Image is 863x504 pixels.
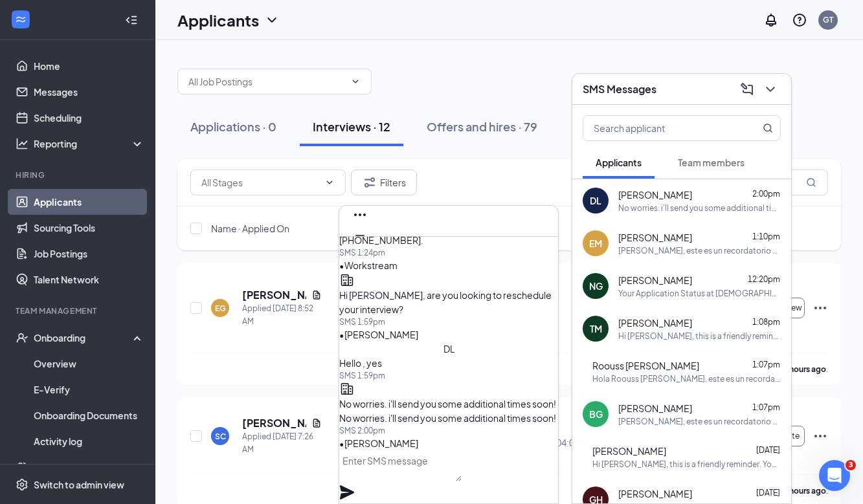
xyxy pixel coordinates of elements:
button: Minimize [350,225,370,246]
svg: WorkstreamLogo [14,13,27,26]
svg: UserCheck [16,331,28,344]
span: No worries. i'll send you some additional times soon! [339,412,556,424]
h5: [PERSON_NAME] [242,288,306,302]
h1: Applicants [177,9,259,31]
div: No worries. i'll send you some additional times soon! [618,203,781,214]
a: Messages [34,79,144,105]
span: Roouss [PERSON_NAME] [592,359,699,372]
span: 3 [846,460,856,470]
svg: Ellipses [813,428,828,444]
h3: SMS Messages [583,82,656,96]
input: All Job Postings [188,74,345,89]
span: 1:10pm [752,232,780,241]
svg: Collapse [125,14,138,27]
div: SC [215,431,226,442]
div: TM [590,322,602,335]
svg: QuestionInfo [792,12,807,28]
img: Profile image for Sarah [15,114,41,140]
svg: ChevronDown [324,177,335,188]
a: E-Verify [34,377,144,402]
div: Hi [PERSON_NAME], this is a friendly reminder. Please select a interview time for your Front of H... [618,331,781,342]
span: applicant management [59,290,164,304]
span: Moving to a different position [59,229,192,243]
span: [PERSON_NAME] - server error [59,45,214,58]
h5: [PERSON_NAME] [242,416,306,430]
a: Scheduling [34,105,144,131]
img: Profile image for Shin [15,298,41,324]
span: [PERSON_NAME] [618,487,692,500]
div: [PERSON_NAME], este es un recordatorio amistoso. Seleccione un horario de entrevista para su soli... [618,416,781,427]
svg: ChevronDown [264,12,280,28]
div: EG [215,303,226,314]
h1: Messages [96,6,166,28]
span: Team members [678,157,745,168]
div: Hola Roouss [PERSON_NAME], este es un recordatorio amistoso. Seleccione un horario de entrevista ... [592,373,781,384]
span: Scheduling - Grace [59,168,155,181]
svg: Document [311,290,322,300]
b: 7 hours ago [783,486,826,496]
button: ComposeMessage [737,79,757,100]
svg: MagnifyingGlass [763,123,773,133]
a: Activity log [34,428,144,454]
div: BG [589,408,603,421]
svg: Minimize [352,228,368,243]
svg: Analysis [16,137,28,150]
span: Name · Applied On [211,222,289,235]
svg: Filter [362,175,377,190]
span: 1:07pm [752,360,780,369]
div: [PERSON_NAME] [46,133,121,147]
a: Home [34,53,144,79]
span: Rate your conversation [46,60,165,70]
img: Profile image for Louise [15,175,41,201]
span: Rate your conversation [46,121,165,131]
span: Hello , yes [339,357,382,369]
input: All Stages [201,175,319,190]
div: NG [589,279,603,292]
a: Overview [34,351,144,377]
span: Unable to book a slot [59,352,155,366]
div: Team Management [16,305,142,316]
iframe: Intercom live chat [819,460,850,491]
svg: ComposeMessage [739,82,755,97]
span: No worries. i'll send you some additional times soon! [339,398,556,410]
span: [DATE] [756,488,780,498]
div: [PERSON_NAME] [46,256,121,270]
span: • [PERSON_NAME] [339,329,418,340]
button: Messages [86,385,172,437]
div: Onboarding [34,331,133,344]
a: Talent Network [34,267,144,292]
div: EM [589,237,602,250]
div: • [DATE] [69,318,105,331]
svg: Ellipses [813,300,828,316]
div: Applied [DATE] 7:26 AM [242,430,322,456]
span: Applicants [596,157,642,168]
div: [PERSON_NAME], este es un recordatorio amistoso. Seleccione una hora de entrevista para su solici... [618,245,781,256]
span: [PERSON_NAME] [618,188,692,201]
svg: Plane [339,485,355,500]
a: Job Postings [34,241,144,267]
div: • [DATE] [65,72,102,85]
div: • [DATE] [124,195,160,208]
span: 1:07pm [752,402,780,412]
button: ChevronDown [760,79,781,100]
div: Micaella [46,379,83,393]
span: • Workstream [339,259,398,271]
img: Profile image for Micaella [15,360,41,386]
svg: Document [311,418,322,428]
svg: MagnifyingGlass [806,177,816,188]
span: [PERSON_NAME] [618,316,692,329]
div: Interviews · 12 [313,118,390,135]
a: Team [34,454,144,480]
div: Applied [DATE] 8:52 AM [242,302,322,328]
div: Hiring [16,170,142,181]
div: Applications · 0 [190,118,276,135]
div: Shin [46,318,66,331]
div: Close [227,5,251,28]
button: Send us a message [60,345,199,371]
div: • [DATE] [124,133,160,147]
span: 1:08pm [752,317,780,327]
div: SMS 1:59pm [339,316,558,327]
button: Filter Filters [351,170,417,195]
svg: Notifications [763,12,779,28]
